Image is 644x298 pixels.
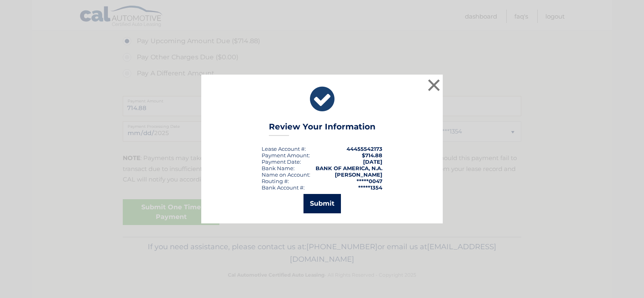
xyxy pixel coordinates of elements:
div: Routing #: [262,178,289,184]
div: Name on Account: [262,171,310,178]
strong: BANK OF AMERICA, N.A. [316,165,382,171]
div: : [262,158,301,165]
strong: 44455542173 [347,146,382,152]
div: Bank Name: [262,165,295,171]
button: × [426,77,442,93]
h3: Review Your Information [269,122,376,136]
span: Payment Date [262,158,300,165]
button: Submit [303,194,341,213]
div: Lease Account #: [262,146,306,152]
div: Payment Amount: [262,152,310,158]
div: Bank Account #: [262,184,305,191]
strong: [PERSON_NAME] [335,171,382,178]
span: $714.88 [362,152,382,158]
span: [DATE] [363,158,382,165]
